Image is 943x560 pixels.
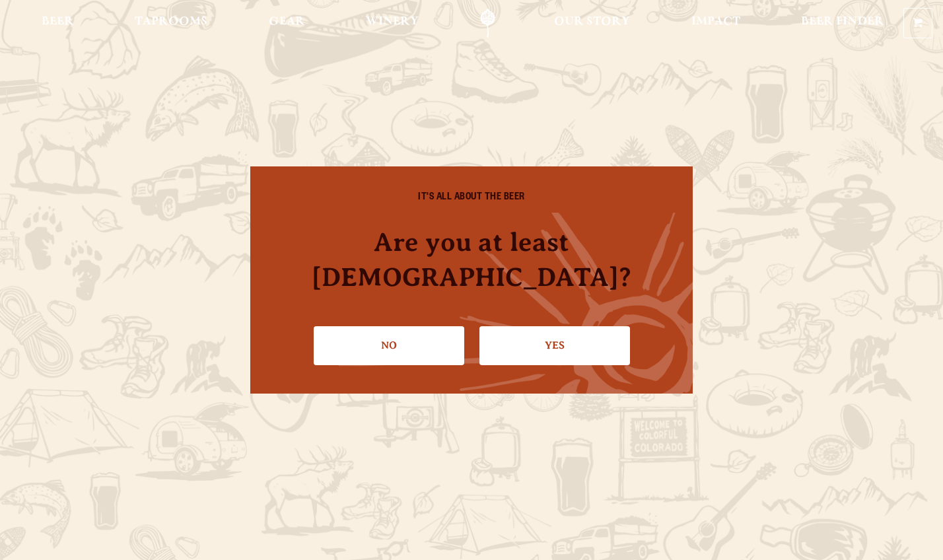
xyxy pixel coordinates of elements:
h6: IT'S ALL ABOUT THE BEER [277,193,666,205]
a: Confirm I'm 21 or older [479,326,630,365]
a: Our Story [545,9,639,38]
a: Gear [260,9,314,38]
a: Beer [33,9,83,38]
a: Beer Finder [792,9,893,38]
a: Odell Home [463,9,512,38]
span: Our Story [554,17,630,27]
h4: Are you at least [DEMOGRAPHIC_DATA]? [277,225,666,295]
span: Impact [691,17,740,27]
a: No [314,326,464,365]
a: Impact [683,9,749,38]
span: Winery [366,17,419,27]
span: Beer Finder [801,17,884,27]
a: Winery [357,9,427,38]
span: Beer [42,17,74,27]
span: Gear [269,17,305,27]
a: Taprooms [126,9,216,38]
span: Taprooms [135,17,207,27]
